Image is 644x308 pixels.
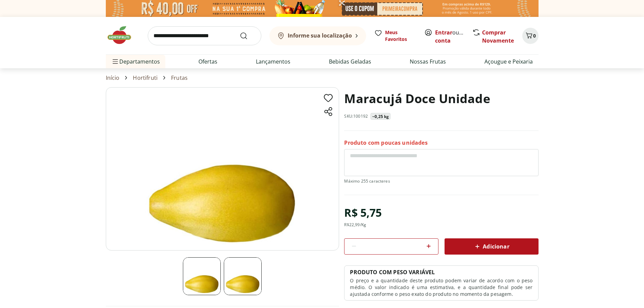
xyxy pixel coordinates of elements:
img: Principal [183,257,221,295]
a: Lançamentos [256,57,290,66]
img: Principal [224,257,262,295]
p: O preço e a quantidade deste produto podem variar de acordo com o peso médio. O valor indicado é ... [350,277,532,298]
span: Departamentos [111,53,160,70]
a: Meus Favoritos [374,29,416,43]
b: Informe sua localização [288,32,352,39]
a: Frutas [171,75,188,81]
button: Submit Search [240,32,256,40]
a: Início [106,75,120,81]
span: 0 [533,32,536,39]
a: Bebidas Geladas [329,57,371,66]
span: Meus Favoritos [385,29,416,43]
button: Menu [111,53,119,70]
a: Hortifruti [133,75,158,81]
button: Carrinho [522,28,539,44]
a: Criar conta [435,29,472,44]
a: Açougue e Peixaria [484,57,533,66]
div: R$ 5,75 [344,203,382,222]
p: PRODUTO COM PESO VARIÁVEL [350,268,435,276]
span: ou [435,28,465,45]
a: Nossas Frutas [410,57,446,66]
p: SKU: 100192 [344,114,368,119]
button: Informe sua localização [269,26,366,45]
p: Produto com poucas unidades [344,139,427,146]
img: Hortifruti [106,25,140,45]
a: Comprar Novamente [482,29,514,44]
a: Ofertas [198,57,217,66]
button: Adicionar [445,238,539,255]
a: Entrar [435,29,452,36]
div: R$ 22,99 /Kg [344,222,366,228]
h1: Maracujá Doce Unidade [344,87,490,110]
span: Adicionar [473,242,509,251]
input: search [148,26,261,45]
img: Principal [106,87,339,251]
p: ~0,25 kg [372,114,389,119]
